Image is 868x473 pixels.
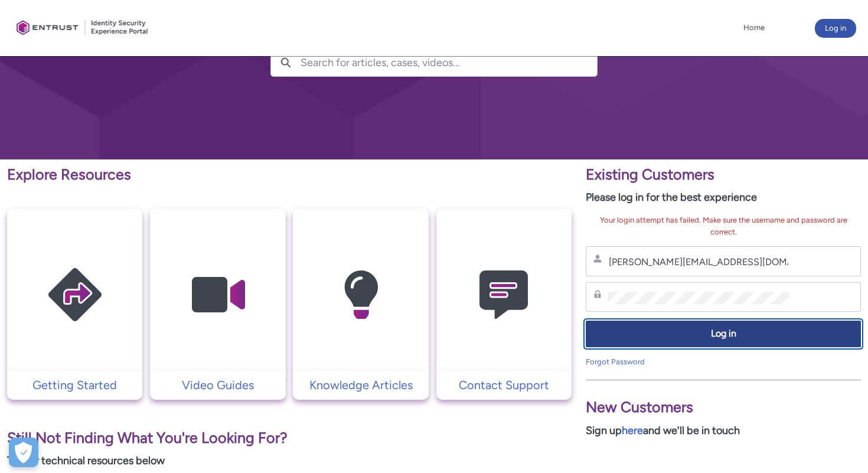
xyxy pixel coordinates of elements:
img: Contact Support [448,231,560,358]
a: Forgot Password [586,357,645,366]
p: Explore Resources [7,164,572,186]
div: Cookie Preferences [9,438,38,467]
button: Search [271,49,301,76]
img: Knowledge Articles [305,231,417,358]
button: Log in [586,321,861,347]
p: Try our technical resources below [7,453,572,469]
button: Open Preferences [9,438,38,467]
a: Getting Started [7,376,142,394]
p: Please log in for the best experience [586,190,861,205]
div: Your login attempt has failed. Make sure the username and password are correct. [586,214,861,237]
button: Log in [815,19,856,38]
input: Username [608,256,789,268]
p: Sign up and we'll be in touch [586,423,861,439]
a: Video Guides [150,376,285,394]
img: Video Guides [162,231,274,358]
p: Existing Customers [586,164,861,186]
a: Contact Support [436,376,572,394]
p: Knowledge Articles [299,376,422,394]
span: Log in [593,327,853,341]
a: Knowledge Articles [293,376,428,394]
a: Home [740,19,768,37]
p: New Customers [586,396,861,419]
img: Getting Started [19,231,131,358]
p: Getting Started [13,376,136,394]
a: here [622,424,643,437]
p: Video Guides [156,376,279,394]
p: Still Not Finding What You're Looking For? [7,427,572,449]
input: Search for articles, cases, videos... [301,49,597,76]
p: Contact Support [442,376,566,394]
